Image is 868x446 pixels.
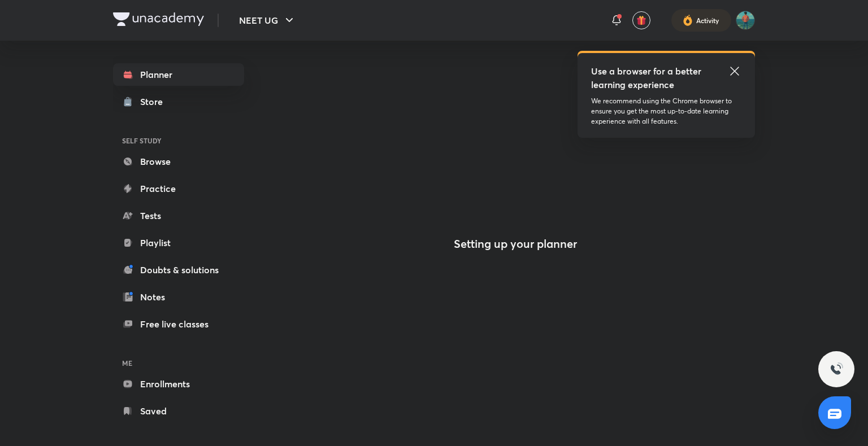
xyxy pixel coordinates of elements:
a: Tests [113,204,244,227]
a: Playlist [113,231,244,254]
h5: Use a browser for a better learning experience [591,64,704,91]
img: ttu [830,362,843,376]
a: Doubts & solutions [113,259,244,281]
h6: ME [113,353,244,373]
a: Free live classes [113,313,244,335]
button: NEET UG [232,9,303,32]
h6: SELF STUDY [113,131,244,150]
p: We recommend using the Chrome browser to ensure you get the most up-to-date learning experience w... [591,96,741,126]
a: Company Logo [113,12,204,29]
a: Practice [113,177,244,200]
a: Store [113,90,244,113]
a: Saved [113,400,244,422]
img: Abhay [736,11,755,30]
img: avatar [636,15,646,25]
a: Enrollments [113,373,244,395]
a: Planner [113,63,244,86]
a: Browse [113,150,244,173]
div: Store [140,95,170,108]
button: avatar [632,11,650,29]
a: Notes [113,286,244,308]
img: Company Logo [113,12,204,26]
h4: Setting up your planner [454,237,577,251]
img: activity [683,14,693,27]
